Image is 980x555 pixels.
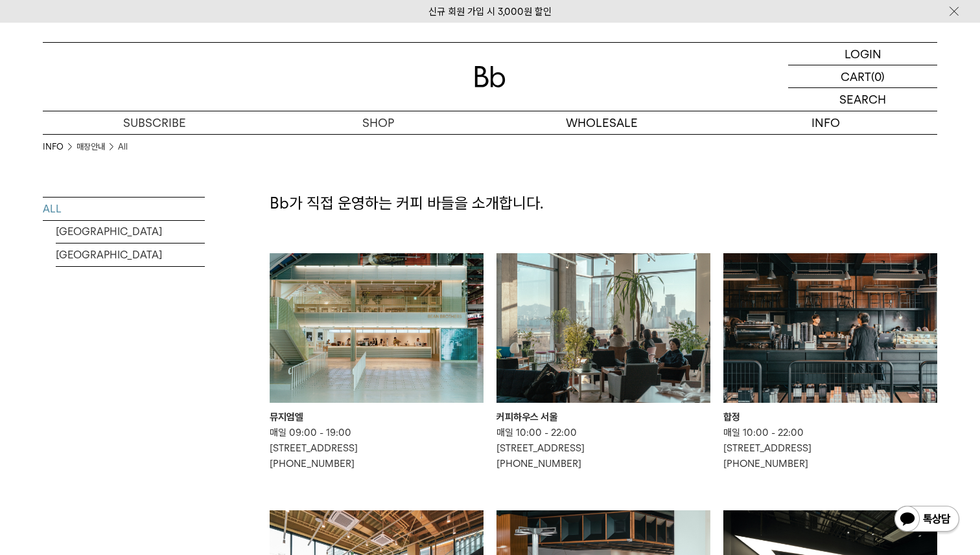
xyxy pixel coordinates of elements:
a: 커피하우스 서울 커피하우스 서울 매일 10:00 - 22:00[STREET_ADDRESS][PHONE_NUMBER] [496,253,710,471]
p: LOGIN [845,43,881,65]
a: SHOP [266,111,490,134]
a: 뮤지엄엘 뮤지엄엘 매일 09:00 - 19:00[STREET_ADDRESS][PHONE_NUMBER] [270,253,484,471]
p: 매일 09:00 - 19:00 [STREET_ADDRESS] [PHONE_NUMBER] [270,425,484,471]
p: (0) [871,65,885,87]
p: CART [841,65,871,87]
a: [GEOGRAPHIC_DATA] [56,220,205,243]
p: SEARCH [839,88,886,111]
a: LOGIN [788,43,937,65]
img: 커피하우스 서울 [496,253,710,403]
p: INFO [714,111,937,134]
div: 뮤지엄엘 [270,409,484,425]
a: SUBSCRIBE [43,111,266,134]
img: 뮤지엄엘 [270,253,484,403]
div: 합정 [723,409,937,425]
p: WHOLESALE [490,111,714,134]
img: 로고 [474,66,506,87]
p: 매일 10:00 - 22:00 [STREET_ADDRESS] [PHONE_NUMBER] [723,425,937,471]
a: 매장안내 [76,141,105,153]
p: 매일 10:00 - 22:00 [STREET_ADDRESS] [PHONE_NUMBER] [496,425,710,471]
img: 합정 [723,253,937,403]
a: 신규 회원 가입 시 3,000원 할인 [428,6,552,17]
a: [GEOGRAPHIC_DATA] [56,244,205,266]
a: ALL [43,198,205,220]
li: INFO [43,141,76,153]
a: 합정 합정 매일 10:00 - 22:00[STREET_ADDRESS][PHONE_NUMBER] [723,253,937,471]
a: CART (0) [788,65,937,88]
img: 카카오톡 채널 1:1 채팅 버튼 [893,504,961,536]
p: Bb가 직접 운영하는 커피 바들을 소개합니다. [270,192,937,214]
div: 커피하우스 서울 [496,409,710,425]
a: All [118,141,128,153]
